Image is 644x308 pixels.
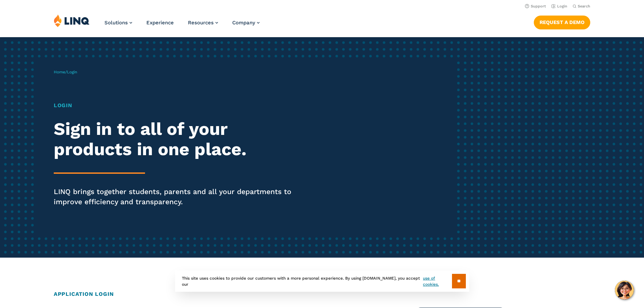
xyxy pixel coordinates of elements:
[104,20,128,26] span: Solutions
[534,16,590,29] a: Request a Demo
[104,14,260,37] nav: Primary Navigation
[578,4,590,8] span: Search
[54,101,302,110] h1: Login
[232,20,255,26] span: Company
[423,275,452,287] a: use of cookies.
[551,4,567,8] a: Login
[188,20,218,26] a: Resources
[525,4,546,8] a: Support
[146,20,174,26] a: Experience
[175,270,469,292] div: This site uses cookies to provide our customers with a more personal experience. By using [DOMAIN...
[534,14,590,29] nav: Button Navigation
[188,20,214,26] span: Resources
[615,281,634,300] button: Hello, have a question? Let’s chat.
[67,70,77,74] span: Login
[104,20,132,26] a: Solutions
[54,70,65,74] a: Home
[54,70,77,74] span: /
[54,187,302,207] p: LINQ brings together students, parents and all your departments to improve efficiency and transpa...
[54,119,302,160] h2: Sign in to all of your products in one place.
[232,20,260,26] a: Company
[54,14,90,27] img: LINQ | K‑12 Software
[573,4,590,9] button: Open Search Bar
